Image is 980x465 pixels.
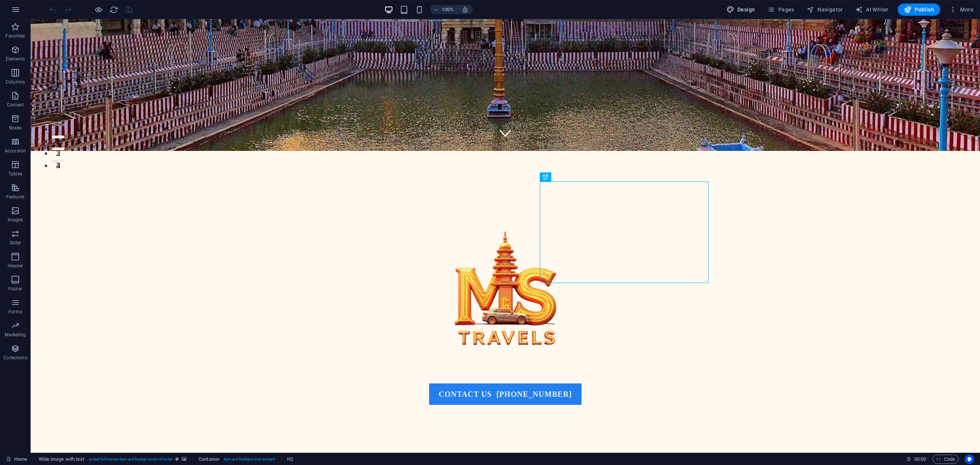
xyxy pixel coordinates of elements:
button: 100% [430,5,457,14]
p: Features [6,194,24,200]
i: Reload page [109,5,118,14]
span: : [920,456,921,462]
span: . text-and-background-content [223,455,275,464]
p: Columns [6,79,25,85]
button: 1 [21,104,34,107]
button: Navigator [804,3,846,16]
p: Favorites [5,33,25,39]
button: 2 [21,116,34,119]
p: Elements [6,56,25,62]
p: Marketing [5,332,26,338]
p: Content [7,102,24,108]
button: Code [933,455,959,464]
span: . preset-fullscreen-text-and-background-v3-hotel [87,455,172,464]
span: Click to select. Double-click to edit [287,455,293,464]
button: Click here to leave preview mode and continue editing [94,5,103,14]
button: More [946,3,977,16]
p: Collections [3,355,27,361]
span: Code [936,455,955,464]
span: Navigator [807,6,843,13]
span: More [949,6,973,13]
button: AI Writer [852,3,892,16]
h6: Session time [906,455,926,464]
span: Publish [904,6,934,13]
span: 00 00 [914,455,926,464]
p: Images [8,217,23,223]
span: Click to select. Double-click to edit [198,455,220,464]
p: Header [8,263,23,269]
span: Pages [767,6,794,13]
p: Footer [8,286,22,292]
button: Design [724,3,758,16]
span: AI Writer [855,6,889,13]
p: Accordion [5,148,26,154]
span: Click to select. Double-click to edit [39,455,85,464]
button: reload [109,5,118,14]
nav: breadcrumb [39,455,293,464]
a: Click to cancel selection. Double-click to open Pages [6,455,27,464]
button: Usercentrics [965,455,974,464]
p: Tables [8,171,22,177]
i: This element is a customizable preset [175,457,179,461]
button: Pages [764,3,797,16]
span: Design [727,6,755,13]
i: On resize automatically adjust zoom level to fit chosen device. [462,6,469,13]
p: Slider [10,240,21,246]
button: 3 [21,128,34,131]
i: This element contains a background [182,457,186,461]
button: Publish [898,3,940,16]
p: Boxes [9,125,22,131]
h6: 100% [442,5,454,14]
button: 4 [21,141,34,143]
p: Forms [8,309,22,315]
